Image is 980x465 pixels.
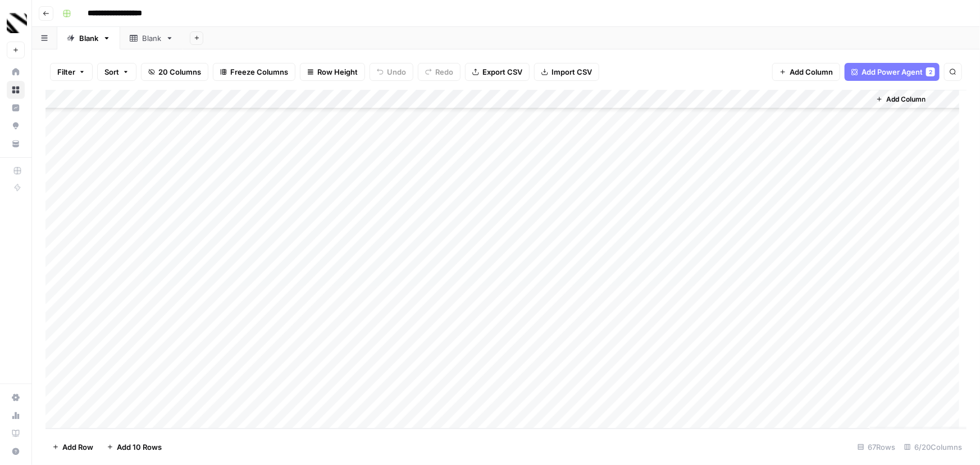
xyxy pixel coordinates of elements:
span: Sort [104,66,119,77]
span: Add Power Agent [862,66,923,77]
img: Canyon Logo [7,13,27,33]
a: Usage [7,407,25,425]
button: Add Column [872,92,930,107]
a: Settings [7,389,25,407]
button: 20 Columns [141,63,208,81]
span: Add 10 Rows [117,441,162,453]
button: Undo [370,63,413,81]
span: Redo [435,66,453,77]
button: Workspace: Canyon [7,9,25,37]
span: Add Column [790,66,833,77]
span: Export CSV [482,66,522,77]
span: 20 Columns [158,66,201,77]
button: Filter [50,63,93,81]
span: Import CSV [551,66,592,77]
button: Row Height [300,63,365,81]
span: Filter [57,66,75,77]
button: Import CSV [534,63,599,81]
a: Home [7,63,25,81]
a: Blank [120,27,183,49]
span: Undo [387,66,406,77]
button: Add 10 Rows [100,438,168,456]
div: Blank [142,33,161,44]
div: 67 Rows [853,438,900,456]
button: Export CSV [465,63,530,81]
span: Add Row [62,441,93,453]
a: Learning Hub [7,425,25,443]
button: Add Row [45,438,100,456]
a: Opportunities [7,117,25,135]
button: Redo [418,63,461,81]
button: Freeze Columns [213,63,295,81]
button: Add Column [772,63,840,81]
span: 2 [929,67,932,76]
a: Your Data [7,135,25,153]
button: Add Power Agent2 [845,63,940,81]
span: Row Height [317,66,358,77]
span: Add Column [886,94,926,104]
a: Blank [57,27,120,49]
a: Insights [7,99,25,117]
button: Help + Support [7,443,25,461]
div: Blank [79,33,98,44]
span: Freeze Columns [230,66,288,77]
a: Browse [7,81,25,99]
div: 6/20 Columns [900,438,967,456]
div: 2 [926,67,935,76]
button: Sort [97,63,136,81]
